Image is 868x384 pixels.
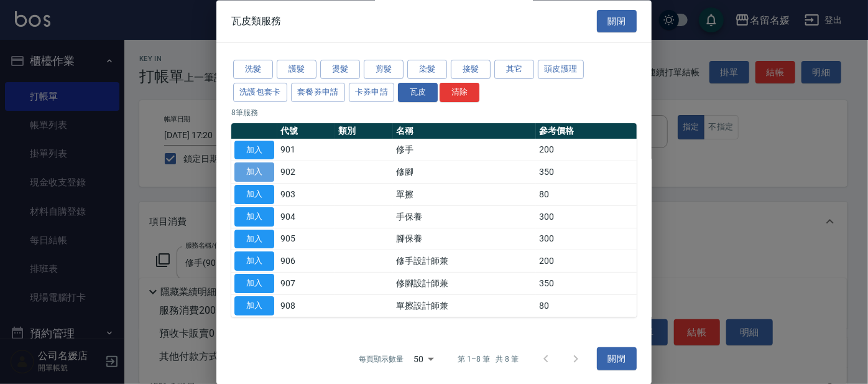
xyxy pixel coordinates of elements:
[364,60,404,80] button: 剪髮
[538,60,584,80] button: 頭皮護理
[335,123,393,139] th: 類別
[277,295,335,317] td: 908
[451,60,491,80] button: 接髮
[291,83,345,102] button: 套餐券申請
[349,83,395,102] button: 卡券申請
[536,295,637,317] td: 80
[277,184,335,206] td: 903
[407,60,447,80] button: 染髮
[234,207,274,227] button: 加入
[597,10,637,33] button: 關閉
[277,161,335,184] td: 902
[277,60,316,80] button: 護髮
[393,206,536,228] td: 手保養
[277,250,335,273] td: 906
[234,230,274,249] button: 加入
[393,228,536,251] td: 腳保養
[409,342,438,376] div: 50
[536,273,637,295] td: 350
[234,252,274,271] button: 加入
[536,206,637,228] td: 300
[234,296,274,316] button: 加入
[536,123,637,139] th: 參考價格
[458,354,519,365] p: 第 1–8 筆 共 8 筆
[536,161,637,184] td: 350
[393,295,536,317] td: 單擦設計師兼
[277,206,335,228] td: 904
[393,161,536,184] td: 修腳
[393,273,536,295] td: 修腳設計師兼
[277,139,335,162] td: 901
[233,60,273,80] button: 洗髮
[231,107,637,118] p: 8 筆服務
[234,141,274,160] button: 加入
[277,273,335,295] td: 907
[277,123,335,139] th: 代號
[277,228,335,251] td: 905
[393,250,536,273] td: 修手設計師兼
[359,354,404,365] p: 每頁顯示數量
[536,228,637,251] td: 300
[440,83,479,102] button: 清除
[536,139,637,162] td: 200
[536,184,637,206] td: 80
[231,15,281,27] span: 瓦皮類服務
[597,348,637,371] button: 關閉
[234,163,274,182] button: 加入
[393,139,536,162] td: 修手
[393,123,536,139] th: 名稱
[234,185,274,205] button: 加入
[320,60,360,80] button: 燙髮
[398,83,438,102] button: 瓦皮
[494,60,534,80] button: 其它
[233,83,287,102] button: 洗護包套卡
[536,250,637,273] td: 200
[393,184,536,206] td: 單擦
[234,274,274,294] button: 加入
